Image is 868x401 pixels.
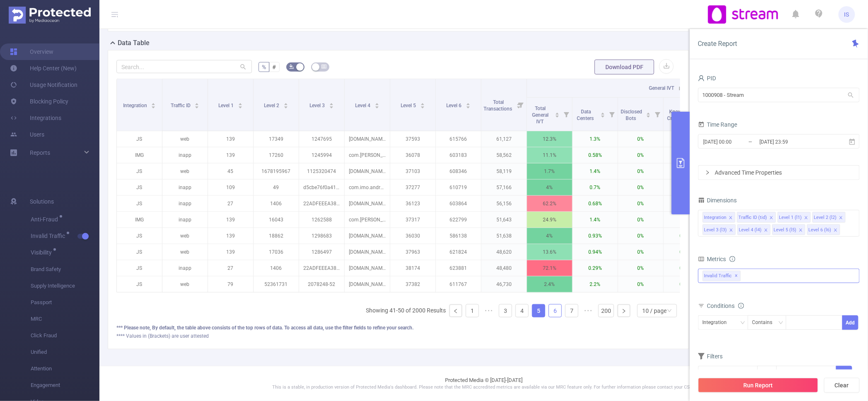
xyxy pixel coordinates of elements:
button: Run Report [698,378,818,393]
a: Integrations [10,110,61,126]
i: icon: caret-down [420,105,425,108]
li: Showing 41-50 of 2000 Results [366,304,446,317]
i: Filter menu [515,79,527,131]
i: icon: caret-up [238,102,242,104]
div: Traffic ID (tid) [739,212,767,223]
i: icon: caret-down [151,105,156,108]
p: com.[PERSON_NAME].vastushastraintelugu [345,212,390,228]
p: 615766 [436,131,481,147]
li: 4 [515,304,529,317]
p: 2.2% [573,276,618,292]
p: 603183 [436,147,481,163]
p: 57,166 [481,180,527,195]
span: Total General IVT [532,106,549,125]
input: End date [759,136,826,147]
i: icon: close [834,228,838,233]
li: 200 [598,304,614,317]
span: Supply Intelligence [31,278,99,294]
span: Data Centers [577,109,595,121]
p: 18862 [254,228,299,244]
p: 27 [208,196,253,211]
button: Download PDF [595,60,654,74]
p: 623881 [436,260,481,276]
i: icon: caret-up [283,102,288,104]
p: 0.58% [573,147,618,163]
p: 1406 [254,260,299,276]
i: icon: caret-down [283,105,288,108]
p: 0.7% [573,180,618,195]
p: [DOMAIN_NAME] [345,163,390,179]
p: 0.05% [664,163,709,179]
span: ✕ [735,271,738,281]
li: 7 [565,304,578,317]
i: icon: close [804,216,808,221]
p: 0.03% [664,131,709,147]
p: 1.7% [527,163,572,179]
p: 37593 [390,131,435,147]
div: Sort [420,102,425,107]
p: [DOMAIN_NAME] [345,196,390,211]
p: [DOMAIN_NAME] [345,228,390,244]
p: 51,638 [481,228,527,244]
p: 1245994 [299,147,344,163]
p: 0% [618,228,663,244]
p: 37103 [390,163,435,179]
div: Sort [151,102,156,107]
li: Level 4 (l4) [737,224,771,235]
button: Add [836,366,852,380]
span: Brand Safety [31,261,99,278]
p: 0.2% [664,212,709,228]
p: 16043 [254,212,299,228]
div: **** Values in (Brackets) are user attested [116,332,680,340]
div: 10 / page [642,305,667,317]
a: Usage Notification [10,77,77,93]
p: 0.02% [664,260,709,276]
p: 12.3% [527,131,572,147]
i: icon: caret-up [466,102,470,104]
span: Dimensions [698,197,737,204]
p: 1.4% [573,212,618,228]
p: 49 [254,180,299,195]
p: 24.9% [527,212,572,228]
p: 1406 [254,196,299,211]
p: [DOMAIN_NAME] [345,260,390,276]
p: 48,480 [481,260,527,276]
div: ≥ [762,366,771,380]
p: 1262588 [299,212,344,228]
a: Help Center (New) [10,60,77,77]
p: 45 [208,163,253,179]
p: IMG [117,147,162,163]
p: JS [117,180,162,195]
span: Conditions [707,303,744,309]
span: Level 4 [355,103,372,108]
a: Overview [10,43,53,60]
i: icon: caret-down [375,105,379,108]
footer: Protected Media © [DATE]-[DATE] [99,366,868,401]
span: Anti-Fraud [31,216,61,222]
p: 586138 [436,228,481,244]
p: 0.29% [573,260,618,276]
div: Integration [703,316,733,329]
div: Contains [752,316,779,329]
span: Traffic ID [171,103,192,108]
i: icon: close [729,228,733,233]
p: inapp [162,260,208,276]
p: [DOMAIN_NAME] [345,244,390,260]
p: 1286497 [299,244,344,260]
p: d5cbe76f0a410621 [299,180,344,195]
button: Clear [824,378,860,393]
p: 48,620 [481,244,527,260]
p: 22ADFEEEA3893206E4752D57C0CA3EF9 [299,260,344,276]
p: 139 [208,147,253,163]
i: icon: close [769,216,774,221]
i: Filter menu [561,98,572,131]
p: 0.93% [573,228,618,244]
p: 0.03% [664,276,709,292]
div: Sort [194,102,199,107]
p: 1298683 [299,228,344,244]
i: icon: info-circle [730,256,735,262]
input: Start date [703,136,770,147]
p: 0% [618,196,663,211]
span: ••• [582,304,595,317]
span: Invalid Traffic [31,233,68,239]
